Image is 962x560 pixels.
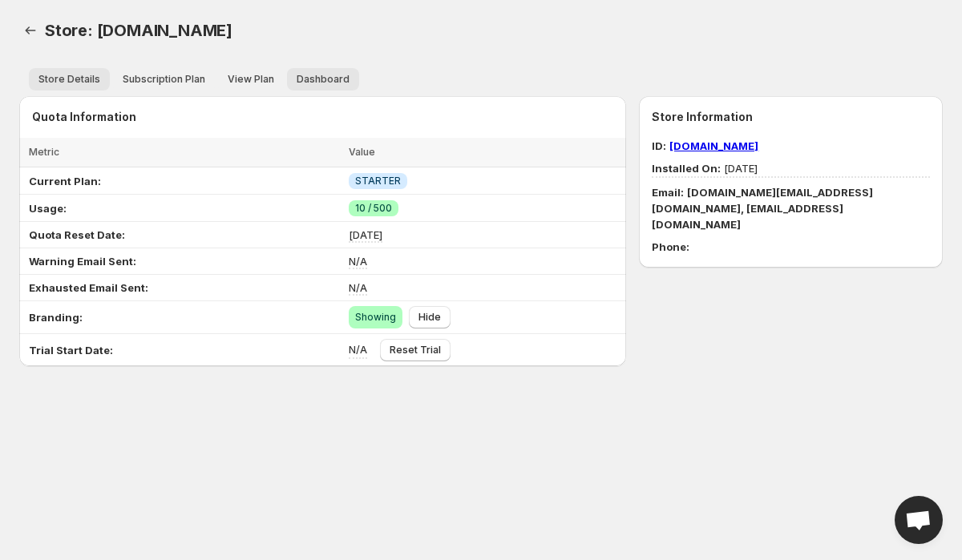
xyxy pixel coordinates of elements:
[218,68,284,91] button: View plan
[29,175,101,187] strong: Current Plan:
[29,344,113,357] strong: Trial Start Date:
[29,311,83,324] strong: Branding:
[32,109,626,125] h3: Quota Information
[895,496,943,544] div: Open chat
[349,281,367,294] span: N/A
[297,73,350,86] span: Dashboard
[349,343,367,356] span: N/A
[349,255,367,268] span: N/A
[349,146,375,158] span: Value
[652,109,930,125] h3: Store Information
[652,139,666,152] strong: ID:
[29,146,59,158] span: Metric
[38,73,100,86] span: Store Details
[29,255,136,268] strong: Warning Email Sent:
[669,139,758,152] a: [DOMAIN_NAME]
[652,186,684,199] strong: Email:
[652,162,721,175] strong: Installed On:
[652,240,689,253] strong: Phone:
[652,162,758,175] span: [DATE]
[123,73,205,86] span: Subscription Plan
[29,228,125,241] strong: Quota Reset Date:
[228,73,274,86] span: View Plan
[418,311,441,324] span: Hide
[19,19,42,42] a: Back
[287,68,359,91] button: Dashboard
[113,68,215,91] button: Subscription plan
[355,202,392,215] span: 10 / 500
[652,186,873,231] span: [DOMAIN_NAME][EMAIL_ADDRESS][DOMAIN_NAME], [EMAIL_ADDRESS][DOMAIN_NAME]
[355,175,401,187] span: STARTER
[409,306,451,328] button: Hide
[29,281,148,294] strong: Exhausted Email Sent:
[29,68,110,91] button: Store details
[355,311,396,324] span: Showing
[29,202,67,215] strong: Usage:
[390,344,441,357] span: Reset Trial
[45,21,232,40] span: Store: [DOMAIN_NAME]
[380,339,451,361] button: Reset Trial
[349,228,382,241] span: [DATE]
